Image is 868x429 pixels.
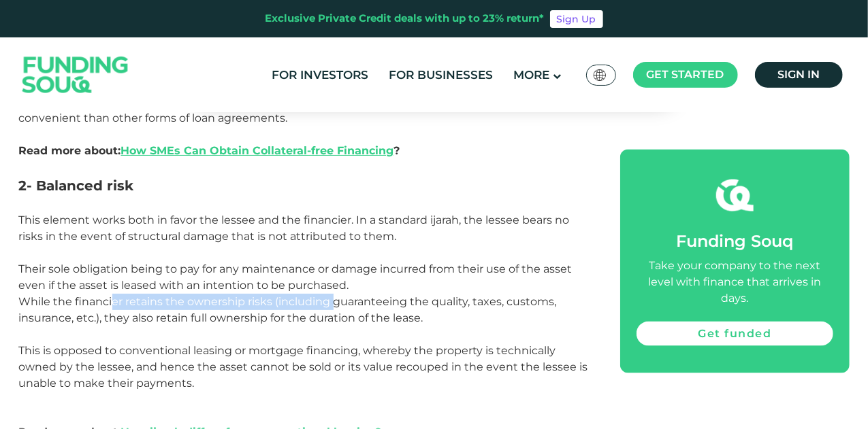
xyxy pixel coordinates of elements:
span: While the financier retains the ownership risks (including guaranteeing the quality, taxes, custo... [19,295,557,324]
a: Get funded [637,322,833,346]
img: fsicon [716,177,754,214]
span: This element works both in favor the lessee and the financier. In a standard ijarah, the lessee b... [19,213,570,243]
span: 2- Balanced risk [19,177,134,194]
span: Funding Souq [676,231,793,251]
a: Sign Up [550,10,603,28]
span: Get started [647,68,724,81]
span: Their sole obligation being to pay for any maintenance or damage incurred from their use of the a... [19,262,573,292]
div: Exclusive Private Credit deals with up to 23% return* [266,11,545,27]
span: This is opposed to conventional leasing or mortgage financing, whereby the property is technicall... [19,344,588,390]
img: Logo [9,41,142,109]
span: Read more about: ? [19,144,400,157]
a: How SMEs Can Obtain Collateral-free Financing [121,144,394,157]
div: Take your company to the next level with finance that arrives in days. [637,258,833,307]
span: Sign in [777,68,820,81]
a: Sign in [755,62,843,88]
a: For Businesses [385,64,496,86]
img: SA Flag [594,69,606,81]
a: For Investors [268,64,372,86]
span: More [513,68,549,82]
